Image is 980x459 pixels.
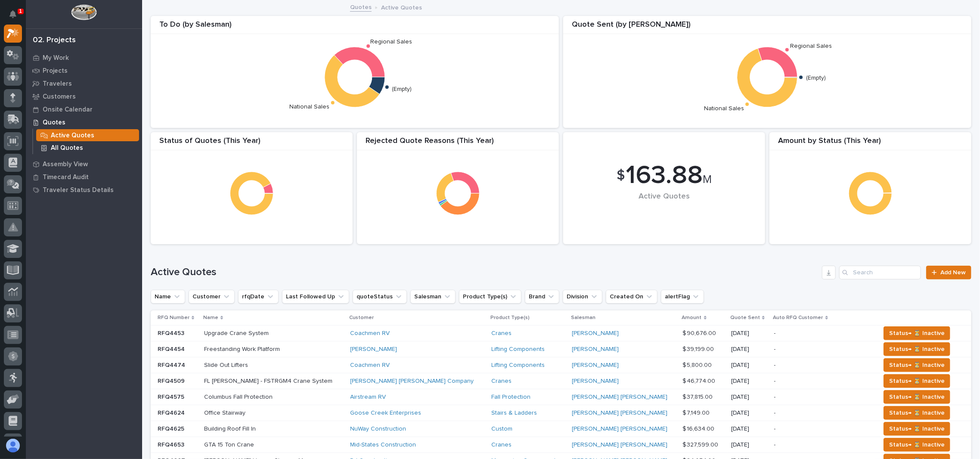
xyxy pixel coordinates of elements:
p: Freestanding Work Platform [204,344,282,353]
div: To Do (by Salesman) [151,20,559,34]
button: Status→ ⏳ Inactive [884,406,950,420]
button: Status→ ⏳ Inactive [884,422,950,436]
span: M [703,174,712,185]
a: [PERSON_NAME] [PERSON_NAME] [572,394,667,401]
p: Quotes [43,119,65,127]
a: Projects [26,64,142,77]
span: Status→ ⏳ Inactive [889,440,945,450]
p: $ 46,774.00 [683,376,717,385]
text: (Empty) [392,86,412,92]
span: Add New [940,270,966,276]
p: Onsite Calendar [43,106,93,114]
p: RFQ4575 [158,392,186,401]
p: RFQ4625 [158,424,186,433]
h1: Active Quotes [151,266,819,279]
p: Upgrade Crane System [204,328,270,337]
button: alertFlag [661,290,704,304]
p: Slide Out Lifters [204,360,250,369]
a: [PERSON_NAME] [350,346,397,353]
a: Coachmen RV [350,330,390,337]
button: Division [563,290,602,304]
button: Product Type(s) [459,290,521,304]
p: - [774,376,778,385]
p: - [774,344,778,353]
a: [PERSON_NAME] [PERSON_NAME] Company [350,378,474,385]
text: (Empty) [806,75,826,81]
p: Office Stairway [204,408,247,417]
button: Created On [606,290,657,304]
p: Amount [682,313,702,323]
a: My Work [26,51,142,64]
p: Product Type(s) [490,313,530,323]
p: Active Quotes [381,2,422,12]
a: Onsite Calendar [26,103,142,116]
a: Traveler Status Details [26,183,142,196]
a: [PERSON_NAME] [572,330,619,337]
p: [DATE] [731,346,767,353]
p: $ 90,676.00 [683,328,718,337]
a: NuWay Construction [350,425,406,433]
button: Status→ ⏳ Inactive [884,438,950,452]
span: Status→ ⏳ Inactive [889,360,945,370]
p: RFQ4454 [158,344,186,353]
a: [PERSON_NAME] [572,346,619,353]
p: $ 5,800.00 [683,360,714,369]
div: Amount by Status (This Year) [769,136,971,151]
p: GTA 15 Ton Crane [204,440,256,449]
a: Quotes [350,2,372,12]
p: - [774,440,778,449]
p: - [774,392,778,401]
p: Customers [43,93,76,101]
a: Custom [491,425,512,433]
p: All Quotes [51,144,83,152]
a: Timecard Audit [26,171,142,183]
input: Search [839,266,921,279]
p: RFQ4509 [158,376,186,385]
p: Traveler Status Details [43,186,114,194]
a: Cranes [491,441,512,449]
div: 02. Projects [33,36,76,45]
p: Auto RFQ Customer [773,313,823,323]
button: Brand [525,290,559,304]
p: Travelers [43,80,72,88]
p: [DATE] [731,409,767,417]
tr: RFQ4509RFQ4509 FL [PERSON_NAME] - FSTRGM4 Crane SystemFL [PERSON_NAME] - FSTRGM4 Crane System [PE... [151,373,971,389]
button: Notifications [4,5,22,23]
div: Quote Sent (by [PERSON_NAME]) [563,20,971,34]
tr: RFQ4575RFQ4575 Columbus Fall ProtectionColumbus Fall Protection Airstream RV Fall Protection [PER... [151,389,971,405]
a: Cranes [491,378,512,385]
a: All Quotes [33,142,142,154]
text: National Sales [704,106,744,112]
button: rfqDate [238,290,279,304]
p: RFQ Number [158,313,189,323]
a: [PERSON_NAME] [PERSON_NAME] [572,441,667,449]
div: Notifications1 [11,10,22,24]
a: Lifting Components [491,362,545,369]
p: Salesman [571,313,595,323]
span: $ [617,167,625,184]
p: Name [203,313,218,323]
p: Quote Sent [730,313,760,323]
span: Status→ ⏳ Inactive [889,376,945,386]
p: RFQ4474 [158,360,187,369]
a: Coachmen RV [350,362,390,369]
button: Status→ ⏳ Inactive [884,358,950,372]
span: Status→ ⏳ Inactive [889,344,945,354]
a: [PERSON_NAME] [PERSON_NAME] [572,409,667,417]
span: Status→ ⏳ Inactive [889,328,945,338]
p: - [774,408,778,417]
a: Quotes [26,116,142,129]
p: Columbus Fall Protection [204,392,274,401]
p: My Work [43,54,69,62]
div: Rejected Quote Reasons (This Year) [357,136,559,151]
p: - [774,328,778,337]
tr: RFQ4454RFQ4454 Freestanding Work PlatformFreestanding Work Platform [PERSON_NAME] Lifting Compone... [151,341,971,357]
p: [DATE] [731,441,767,449]
button: Status→ ⏳ Inactive [884,390,950,404]
button: Customer [189,290,235,304]
a: Active Quotes [33,129,142,141]
p: RFQ4453 [158,328,186,337]
p: $ 327,599.00 [683,440,720,449]
p: - [774,424,778,433]
p: Timecard Audit [43,174,89,181]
